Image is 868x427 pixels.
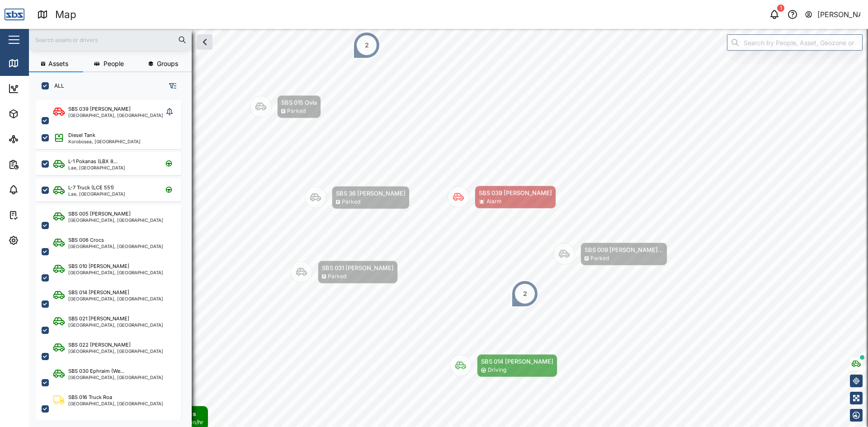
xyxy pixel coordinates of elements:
[322,263,394,272] div: SBS 031 [PERSON_NAME]
[336,189,406,198] div: SBS 36 [PERSON_NAME]
[68,158,118,165] div: L-1 Pokanas (LBX 8...
[24,210,48,220] div: Tasks
[486,197,502,206] div: Alarm
[777,5,784,12] div: 1
[291,261,398,284] div: Map marker
[104,61,124,67] span: People
[68,375,163,380] div: [GEOGRAPHIC_DATA], [GEOGRAPHIC_DATA]
[585,245,663,254] div: SBS 009 [PERSON_NAME]...
[5,5,24,24] img: Main Logo
[287,107,306,116] div: Parked
[68,113,163,117] div: [GEOGRAPHIC_DATA], [GEOGRAPHIC_DATA]
[328,272,346,281] div: Parked
[68,263,129,270] div: SBS 010 [PERSON_NAME]
[24,160,54,169] div: Reports
[29,29,868,427] canvas: Map
[68,341,131,349] div: SBS 022 [PERSON_NAME]
[68,105,131,113] div: SBS 039 [PERSON_NAME]
[590,254,609,263] div: Parked
[24,134,45,144] div: Sites
[68,315,129,323] div: SBS 021 [PERSON_NAME]
[24,109,52,119] div: Assets
[55,7,76,23] div: Map
[250,95,321,118] div: Map marker
[68,131,95,139] div: Diesel Tank
[36,97,191,420] div: grid
[68,349,163,353] div: [GEOGRAPHIC_DATA], [GEOGRAPHIC_DATA]
[49,82,64,89] label: ALL
[342,198,360,206] div: Parked
[305,186,410,209] div: Map marker
[353,32,380,59] div: Map marker
[24,58,44,68] div: Map
[68,323,163,327] div: [GEOGRAPHIC_DATA], [GEOGRAPHIC_DATA]
[450,354,557,377] div: Map marker
[68,394,112,401] div: SBS 016 Truck Roa
[553,243,667,266] div: Map marker
[34,33,186,47] input: Search assets or drivers
[448,186,556,209] div: Map marker
[68,192,125,196] div: Lae, [GEOGRAPHIC_DATA]
[68,367,124,375] div: SBS 030 Ephraim (We...
[281,98,317,107] div: SBS 015 Ovia
[68,401,163,406] div: [GEOGRAPHIC_DATA], [GEOGRAPHIC_DATA]
[488,366,506,375] div: Driving
[68,139,141,144] div: Korobosea, [GEOGRAPHIC_DATA]
[804,8,861,21] button: [PERSON_NAME]
[24,84,64,94] div: Dashboard
[365,40,369,50] div: 2
[481,357,553,366] div: SBS 014 [PERSON_NAME]
[157,61,178,67] span: Groups
[68,218,163,222] div: [GEOGRAPHIC_DATA], [GEOGRAPHIC_DATA]
[68,270,163,275] div: [GEOGRAPHIC_DATA], [GEOGRAPHIC_DATA]
[727,34,863,51] input: Search by People, Asset, Geozone or Place
[68,210,131,218] div: SBS 005 [PERSON_NAME]
[479,188,552,197] div: SBS 039 [PERSON_NAME]
[68,296,163,301] div: [GEOGRAPHIC_DATA], [GEOGRAPHIC_DATA]
[68,165,125,170] div: Lae, [GEOGRAPHIC_DATA]
[68,244,163,249] div: [GEOGRAPHIC_DATA], [GEOGRAPHIC_DATA]
[817,9,861,20] div: [PERSON_NAME]
[48,61,68,67] span: Assets
[24,185,52,195] div: Alarms
[68,236,104,244] div: SBS 006 Crocs
[68,289,129,296] div: SBS 014 [PERSON_NAME]
[24,235,56,245] div: Settings
[68,184,114,192] div: L-7 Truck (LCE 551)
